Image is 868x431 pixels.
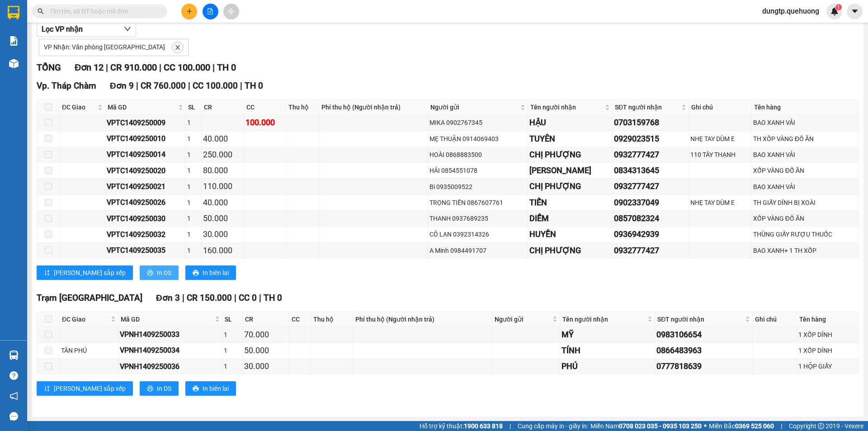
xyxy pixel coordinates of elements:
[62,314,109,324] span: ĐC Giao
[110,62,157,73] span: CR 910.000
[430,102,519,112] span: Người gửi
[529,244,611,257] div: CHỊ PHƯỢNG
[429,182,526,192] div: Bi 0935009522
[613,179,689,194] td: 0932777427
[217,62,236,73] span: TH 0
[735,422,774,430] strong: 0369 525 060
[61,346,117,355] div: TÂN PHÚ
[619,422,702,430] strong: 0708 023 035 - 0935 103 250
[62,102,96,112] span: ĐC Giao
[203,4,218,19] button: file-add
[613,227,689,242] td: 0936942939
[75,62,104,73] span: Đơn 12
[709,421,774,431] span: Miền Bắc
[107,213,184,224] div: VPTC1409250030
[147,270,153,277] span: printer
[212,62,215,73] span: |
[187,229,200,239] div: 1
[240,81,242,91] span: |
[464,422,503,430] strong: 1900 633 818
[613,115,689,131] td: 0703159768
[613,243,689,259] td: 0932777427
[798,330,857,340] div: 1 XỐP DÍNH
[613,131,689,147] td: 0929023515
[9,392,18,400] span: notification
[44,385,50,393] span: sort-ascending
[187,118,200,128] div: 1
[560,327,656,343] td: MỸ
[243,312,289,327] th: CR
[107,165,184,176] div: VPTC1409250020
[9,36,19,46] img: solution-icon
[185,381,236,396] button: printerIn biên lai
[590,421,702,431] span: Miền Nam
[244,344,288,357] div: 50.000
[37,381,133,396] button: sort-ascending[PERSON_NAME] sắp xếp
[234,293,236,303] span: |
[614,212,687,225] div: 0857082324
[614,228,687,241] div: 0936942939
[614,116,687,129] div: 0703159768
[147,385,153,393] span: printer
[105,211,186,227] td: VPTC1409250030
[752,100,859,115] th: Tên hàng
[429,134,526,144] div: MẸ THUẬN 0914069403
[181,4,197,19] button: plus
[530,102,603,112] span: Tên người nhận
[561,328,654,341] div: MỸ
[105,195,186,211] td: VPTC1409250026
[107,149,184,160] div: VPTC1409250014
[108,102,176,112] span: Mã GD
[120,345,221,356] div: VPNH1409250034
[429,213,526,223] div: THANH 0937689235
[797,312,859,327] th: Tên hàng
[753,118,857,128] div: BAO XANH VẢI
[187,134,200,144] div: 1
[172,42,183,53] button: close
[157,268,171,278] span: In DS
[613,147,689,163] td: 0932777427
[9,350,19,360] img: warehouse-icon
[690,198,750,208] div: NHẸ TAY DÙM E
[753,229,857,239] div: THÙNG GIẤY RƯỢU THUỐC
[561,344,654,357] div: TÍNH
[107,117,184,128] div: VPTC1409250009
[655,327,753,343] td: 0983106654
[228,8,234,14] span: aim
[182,293,184,303] span: |
[44,43,165,51] span: VP Nhận: Văn phòng [GEOGRAPHIC_DATA]
[614,244,687,257] div: 0932777427
[193,385,199,393] span: printer
[518,421,588,431] span: Cung cấp máy in - giấy in:
[244,328,288,341] div: 70.000
[798,361,857,371] div: 1 HỘP GIẤY
[755,5,826,17] span: dungtp.quehuong
[140,265,179,280] button: printerIn DS
[690,150,750,160] div: 110 TÂY THẠNH
[11,58,50,101] b: An Anh Limousine
[245,81,263,91] span: TH 0
[107,133,184,144] div: VPTC1409250010
[818,423,824,429] span: copyright
[245,116,284,129] div: 100.000
[656,328,751,341] div: 0983106654
[528,147,613,163] td: CHỊ PHƯỢNG
[8,6,19,19] img: logo-vxr
[851,7,859,15] span: caret-down
[319,100,428,115] th: Phí thu hộ (Người nhận trả)
[203,133,242,145] div: 40.000
[37,62,61,73] span: TỔNG
[37,265,133,280] button: sort-ascending[PERSON_NAME] sắp xếp
[613,163,689,179] td: 0834313645
[50,6,156,16] input: Tìm tên, số ĐT hoặc mã đơn
[655,343,753,359] td: 0866483963
[106,62,108,73] span: |
[420,421,503,431] span: Hỗ trợ kỹ thuật:
[37,293,142,303] span: Trạm [GEOGRAPHIC_DATA]
[224,346,241,355] div: 1
[120,361,221,372] div: VPNH1409250036
[124,25,131,33] span: down
[311,312,353,327] th: Thu hộ
[187,182,200,192] div: 1
[156,293,180,303] span: Đơn 3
